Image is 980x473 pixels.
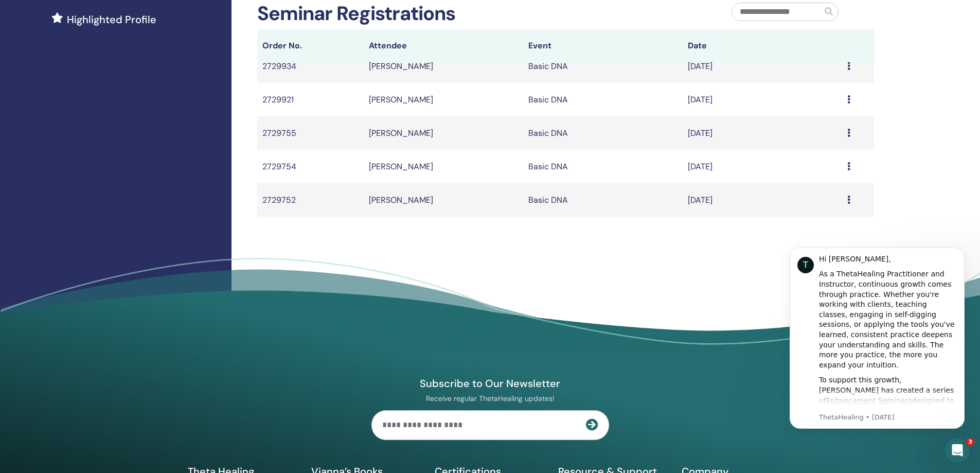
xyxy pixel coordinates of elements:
span: 3 [966,438,974,446]
td: [PERSON_NAME] [364,116,523,150]
span: Highlighted Profile [67,12,156,27]
td: [DATE] [683,116,842,150]
h4: Subscribe to Our Newsletter [371,377,609,390]
th: Attendee [364,29,523,62]
td: 2729934 [257,49,364,83]
th: Event [523,29,683,62]
td: [DATE] [683,150,842,183]
td: [DATE] [683,183,842,217]
th: Order No. [257,29,364,62]
td: Basic DNA [523,183,683,217]
iframe: Intercom notifications message [774,238,980,435]
td: 2729754 [257,150,364,183]
h2: Seminar Registrations [257,2,455,26]
td: 2729755 [257,116,364,150]
td: [PERSON_NAME] [364,150,523,183]
div: To support this growth, [PERSON_NAME] has created a series of designed to help you refine your kn... [45,137,183,248]
td: Basic DNA [523,49,683,83]
a: Enhancement Seminars [52,158,138,166]
iframe: Intercom live chat [945,438,970,463]
td: [DATE] [683,83,842,116]
td: [PERSON_NAME] [364,83,523,116]
p: Message from ThetaHealing, sent 4d ago [45,174,183,184]
td: [DATE] [683,49,842,83]
td: Basic DNA [523,83,683,116]
td: [PERSON_NAME] [364,183,523,217]
p: Receive regular ThetaHealing updates! [371,394,609,403]
td: Basic DNA [523,150,683,183]
td: Basic DNA [523,116,683,150]
td: 2729921 [257,83,364,116]
th: Date [683,29,842,62]
td: 2729752 [257,183,364,217]
td: [PERSON_NAME] [364,49,523,83]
